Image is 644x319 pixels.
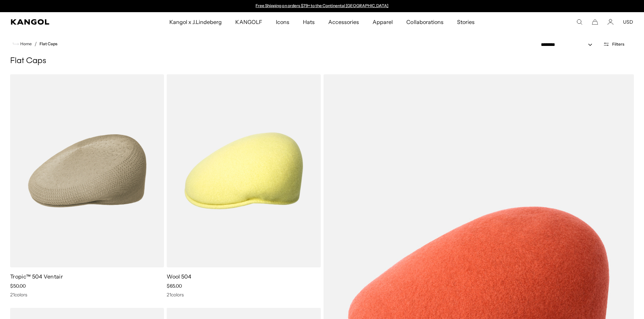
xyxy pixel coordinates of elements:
[253,3,392,9] div: Announcement
[169,12,222,32] span: Kangol x J.Lindeberg
[11,19,112,25] a: Kangol
[167,273,192,280] a: Wool 504
[32,40,37,48] li: /
[400,12,450,32] a: Collaborations
[235,12,262,32] span: KANGOLF
[612,42,624,47] span: Filters
[366,12,400,32] a: Apparel
[599,41,628,47] button: Open filters
[163,12,229,32] a: Kangol x J.Lindeberg
[167,283,182,289] span: $65.00
[328,12,359,32] span: Accessories
[373,12,393,32] span: Apparel
[457,12,475,32] span: Stories
[269,12,296,32] a: Icons
[450,12,481,32] a: Stories
[167,74,320,267] img: Wool 504
[10,273,63,280] a: Tropic™ 504 Ventair
[10,292,164,298] div: 21 colors
[406,12,443,32] span: Collaborations
[10,283,26,289] span: $50.00
[623,19,633,25] button: USD
[229,12,269,32] a: KANGOLF
[253,3,392,9] div: 1 of 2
[576,19,582,25] summary: Search here
[303,12,315,32] span: Hats
[10,56,634,66] h1: Flat Caps
[321,12,366,32] a: Accessories
[276,12,289,32] span: Icons
[538,41,599,48] select: Sort by: Featured
[10,74,164,267] img: Tropic™ 504 Ventair
[13,41,32,47] a: Home
[592,19,598,25] button: Cart
[19,42,32,46] span: Home
[296,12,321,32] a: Hats
[256,3,388,8] a: Free Shipping on orders $79+ to the Continental [GEOGRAPHIC_DATA]
[167,292,320,298] div: 21 colors
[40,42,57,46] a: Flat Caps
[253,3,392,9] slideshow-component: Announcement bar
[607,19,614,25] a: Account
